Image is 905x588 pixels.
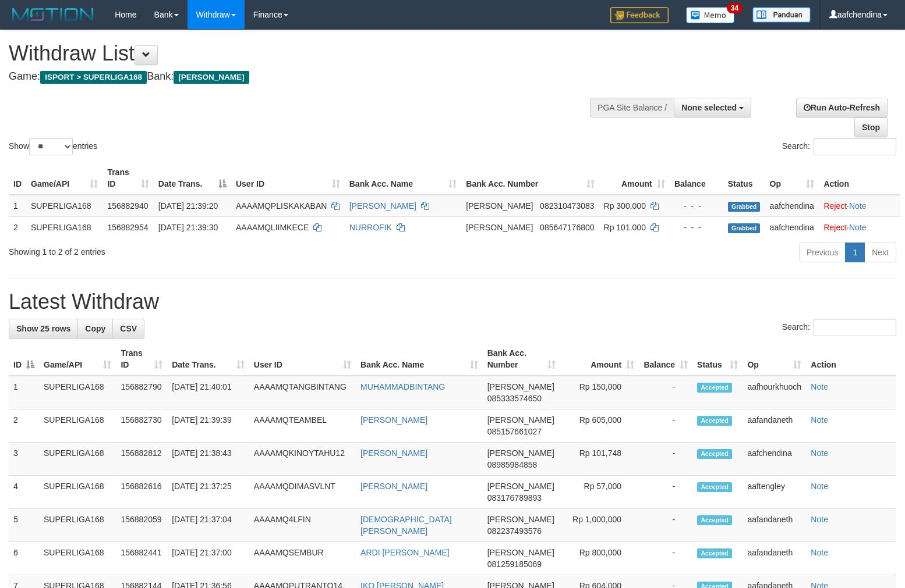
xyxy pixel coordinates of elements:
a: 1 [845,243,865,262]
td: aafandaneth [743,409,806,443]
span: Accepted [697,383,732,393]
th: Action [819,162,900,195]
td: aafhourkhuoch [743,376,806,409]
td: AAAAMQ4LFIN [249,509,356,542]
td: AAAAMQKINOYTAHU12 [249,443,356,476]
td: 4 [9,476,39,509]
span: Copy 08985984858 to clipboard [487,460,538,469]
label: Search: [782,319,896,336]
td: [DATE] 21:39:39 [167,409,249,443]
span: [PERSON_NAME] [487,415,554,425]
span: Copy 081259185069 to clipboard [487,560,542,569]
a: Reject [823,201,847,211]
td: - [639,376,692,409]
a: Note [811,382,828,391]
th: Game/API: activate to sort column ascending [26,162,102,195]
a: Note [811,548,828,557]
td: 156882616 [116,476,167,509]
td: SUPERLIGA168 [39,409,116,443]
th: ID: activate to sort column descending [9,343,39,376]
img: Feedback.jpg [610,7,669,23]
td: aafandaneth [743,542,806,575]
td: SUPERLIGA168 [39,443,116,476]
a: CSV [112,319,144,338]
span: Rp 300.000 [604,201,646,211]
td: SUPERLIGA168 [26,195,102,217]
td: Rp 57,000 [560,476,639,509]
td: aafchendina [765,216,819,238]
a: NURROFIK [349,223,392,232]
td: SUPERLIGA168 [39,476,116,509]
td: AAAAMQTANGBINTANG [249,376,356,409]
td: - [639,542,692,575]
th: Trans ID: activate to sort column ascending [102,162,153,195]
td: [DATE] 21:37:04 [167,509,249,542]
th: Date Trans.: activate to sort column ascending [167,343,249,376]
img: Button%20Memo.svg [686,7,735,23]
th: Balance: activate to sort column ascending [639,343,692,376]
span: [PERSON_NAME] [487,482,554,491]
span: Copy 082237493576 to clipboard [487,526,542,536]
span: [PERSON_NAME] [466,223,533,232]
th: Bank Acc. Name: activate to sort column ascending [345,162,462,195]
td: 1 [9,376,39,409]
label: Show entries [9,138,97,155]
th: Trans ID: activate to sort column ascending [116,343,167,376]
td: AAAAMQSEMBUR [249,542,356,575]
a: [PERSON_NAME] [360,482,427,491]
th: Action [806,343,896,376]
span: Accepted [697,482,732,492]
td: 1 [9,195,26,217]
a: [PERSON_NAME] [360,448,427,458]
td: · [819,216,900,238]
td: 156882790 [116,376,167,409]
select: Showentries [29,138,73,155]
a: [PERSON_NAME] [360,415,427,425]
span: 156882954 [107,223,148,232]
span: [PERSON_NAME] [466,201,533,211]
th: Op: activate to sort column ascending [765,162,819,195]
h1: Latest Withdraw [9,290,896,313]
td: SUPERLIGA168 [39,376,116,409]
span: AAAAMQLIIMKECE [236,223,309,232]
span: [PERSON_NAME] [487,515,554,524]
a: Note [811,448,828,458]
td: SUPERLIGA168 [39,509,116,542]
span: [PERSON_NAME] [174,71,249,84]
a: Reject [823,223,847,232]
td: Rp 800,000 [560,542,639,575]
a: Run Auto-Refresh [796,98,888,117]
td: AAAAMQDIMASVLNT [249,476,356,509]
td: aafchendina [743,443,806,476]
a: Next [864,243,896,262]
td: Rp 1,000,000 [560,509,639,542]
span: Copy 085157661027 to clipboard [487,427,542,436]
th: Bank Acc. Number: activate to sort column ascending [461,162,599,195]
label: Search: [782,138,896,155]
a: Note [811,515,828,524]
td: - [639,409,692,443]
td: [DATE] 21:38:43 [167,443,249,476]
td: · [819,195,900,217]
th: Bank Acc. Number: activate to sort column ascending [483,343,561,376]
span: [PERSON_NAME] [487,448,554,458]
td: 2 [9,409,39,443]
span: AAAAMQPLISKAKABAN [236,201,327,211]
a: Note [811,415,828,425]
a: Note [849,223,867,232]
span: [DATE] 21:39:30 [158,223,218,232]
td: Rp 101,748 [560,443,639,476]
th: User ID: activate to sort column ascending [249,343,356,376]
div: Showing 1 to 2 of 2 entries [9,241,369,258]
td: aafandaneth [743,509,806,542]
th: Status: activate to sort column ascending [692,343,743,376]
a: Previous [799,243,846,262]
a: Show 25 rows [9,319,78,338]
div: - - - [674,222,719,233]
td: Rp 605,000 [560,409,639,443]
a: MUHAMMADBINTANG [360,382,445,391]
button: None selected [674,98,751,117]
td: 2 [9,216,26,238]
span: Copy [85,324,105,333]
a: [DEMOGRAPHIC_DATA][PERSON_NAME] [360,515,452,536]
